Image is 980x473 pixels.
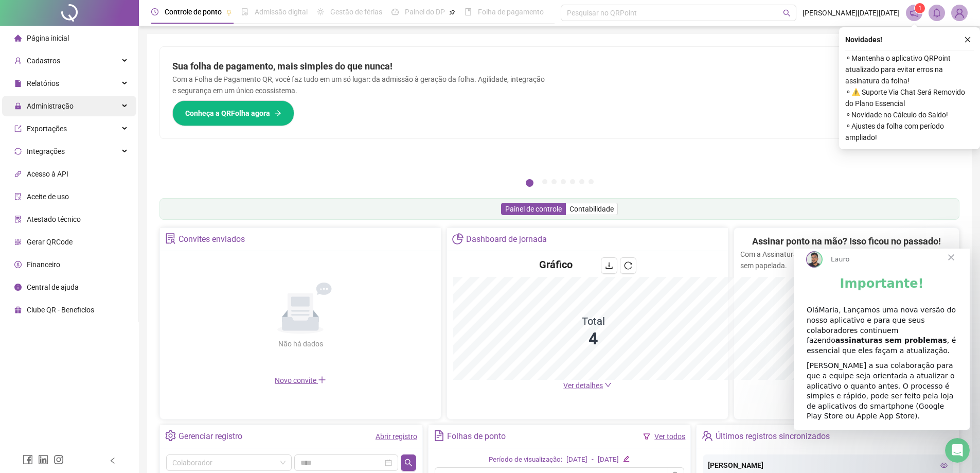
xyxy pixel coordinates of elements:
span: Acesso à API [27,170,68,178]
div: Convites enviados [179,231,245,248]
span: pie-chart [452,233,463,244]
button: 1 [526,179,533,187]
a: Abrir registro [376,432,417,441]
div: [PERSON_NAME] [708,460,948,471]
span: Contabilidade [569,205,614,213]
span: Exportações [27,125,67,133]
span: file-text [434,430,444,441]
span: Relatórios [27,79,59,87]
span: dollar [14,261,22,268]
h2: Assinar ponto na mão? Isso ficou no passado! [752,234,941,249]
span: solution [165,233,176,244]
span: file [14,80,22,87]
button: Conheça a QRFolha agora [172,100,294,126]
span: user-add [14,57,22,64]
b: Importante! [46,28,130,42]
div: - [592,454,594,465]
span: Controle de ponto [165,8,222,16]
span: setting [165,430,176,441]
span: left [109,457,116,464]
div: [DATE] [566,454,587,465]
span: plus [318,376,326,384]
span: download [605,261,613,270]
span: down [604,381,612,389]
span: notification [910,8,919,17]
span: filter [643,433,650,440]
span: export [14,125,22,132]
span: pushpin [449,9,455,15]
b: assinaturas sem problemas [42,87,153,96]
span: gift [14,306,22,313]
span: book [465,8,472,15]
span: info-circle [14,284,22,291]
p: Com a Assinatura Digital da QR, sua gestão fica mais ágil, segura e sem papelada. [740,249,953,271]
div: Não há dados [253,338,348,349]
span: arrow-right [274,110,281,117]
div: Últimos registros sincronizados [716,428,830,445]
button: 2 [542,179,547,184]
span: Página inicial [27,34,69,42]
span: Novo convite [275,376,326,384]
iframe: Intercom live chat [945,438,970,463]
button: 5 [570,179,575,184]
span: edit [623,456,630,462]
span: Aceite de uso [27,192,69,201]
span: [PERSON_NAME][DATE][DATE] [803,7,900,19]
span: Gerar QRCode [27,238,73,246]
span: file-done [241,8,248,15]
span: search [783,9,791,17]
span: Administração [27,102,74,110]
span: sun [317,8,324,15]
div: Folhas de ponto [447,428,506,445]
span: sync [14,148,22,155]
span: Financeiro [27,260,60,269]
span: dashboard [391,8,399,15]
h2: Sua folha de pagamento, mais simples do que nunca! [172,59,547,74]
span: search [404,459,413,467]
span: Novidades ! [845,34,882,45]
span: ⚬ Ajustes da folha com período ampliado! [845,120,974,143]
div: OláMaria, Lançamos uma nova versão do nosso aplicativo e para que seus colaboradores continuem fa... [13,57,163,107]
span: audit [14,193,22,200]
span: pushpin [226,9,232,15]
span: team [702,430,712,441]
span: linkedin [38,454,48,465]
img: 59082 [952,5,967,21]
span: Painel de controle [505,205,562,213]
a: Ver todos [654,432,685,441]
button: 6 [579,179,584,184]
span: Central de ajuda [27,283,79,291]
span: qrcode [14,238,22,246]
sup: 1 [915,3,925,13]
span: api [14,170,22,178]
button: 3 [551,179,557,184]
button: 7 [589,179,594,184]
div: Período de visualização: [489,454,562,465]
span: Gestão de férias [330,8,382,16]
span: home [14,34,22,42]
span: bell [932,8,941,17]
div: [DATE] [598,454,619,465]
span: ⚬ ⚠️ Suporte Via Chat Será Removido do Plano Essencial [845,86,974,109]
span: 1 [918,5,922,12]
span: Cadastros [27,57,60,65]
span: Conheça a QRFolha agora [185,108,270,119]
div: Dashboard de jornada [466,231,547,248]
span: ⚬ Novidade no Cálculo do Saldo! [845,109,974,120]
span: solution [14,216,22,223]
span: Folha de pagamento [478,8,544,16]
span: Integrações [27,147,65,155]
span: Clube QR - Beneficios [27,306,94,314]
iframe: Intercom live chat mensagem [794,249,970,430]
div: Gerenciar registro [179,428,242,445]
div: [PERSON_NAME] a sua colaboração para que a equipe seja orientada a atualizar o aplicativo o quant... [13,112,163,173]
span: lock [14,102,22,110]
span: ⚬ Mantenha o aplicativo QRPoint atualizado para evitar erros na assinatura da folha! [845,52,974,86]
h4: Gráfico [539,257,573,272]
span: Painel do DP [405,8,445,16]
span: Ver detalhes [563,381,603,390]
span: reload [624,261,632,270]
span: instagram [54,454,64,465]
a: Ver detalhes down [563,381,612,390]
